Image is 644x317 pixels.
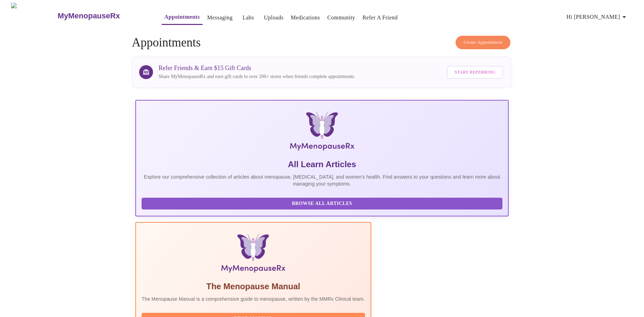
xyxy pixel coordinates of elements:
a: Labs [243,13,254,23]
img: MyMenopauseRx Logo [11,3,57,29]
img: Menopause Manual [177,234,329,275]
p: Explore our comprehensive collection of articles about menopause, [MEDICAL_DATA], and women's hea... [142,173,502,187]
a: Refer a Friend [363,13,398,23]
button: Create Appointment [456,36,510,49]
button: Hi [PERSON_NAME] [564,10,631,24]
button: Start Referring [447,66,503,79]
h4: Appointments [132,36,512,50]
a: Messaging [207,13,232,23]
h3: Refer Friends & Earn $15 Gift Cards [159,65,354,72]
a: Medications [291,13,320,23]
a: Uploads [264,13,284,23]
a: Community [327,13,355,23]
button: Labs [237,11,260,25]
span: Create Appointment [464,38,502,46]
a: Start Referring [445,62,505,82]
span: Browse All Articles [149,199,495,208]
button: Messaging [204,11,235,25]
button: Uploads [261,11,287,25]
a: MyMenopauseRx [57,4,147,28]
h5: All Learn Articles [142,159,502,170]
button: Medications [288,11,323,25]
button: Community [324,11,358,25]
span: Hi [PERSON_NAME] [567,12,628,22]
p: Share MyMenopauseRx and earn gift cards to over 200+ stores when friends complete appointments [159,73,354,80]
a: Appointments [164,12,200,22]
p: The Menopause Manual is a comprehensive guide to menopause, written by the MMRx Clinical team. [142,295,365,302]
button: Browse All Articles [142,198,502,210]
h5: The Menopause Manual [142,281,365,292]
span: Start Referring [455,68,495,76]
button: Appointments [162,10,203,25]
img: MyMenopauseRx Logo [198,112,447,153]
button: Refer a Friend [360,11,401,25]
h3: MyMenopauseRx [58,11,120,20]
a: Browse All Articles [142,200,504,206]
